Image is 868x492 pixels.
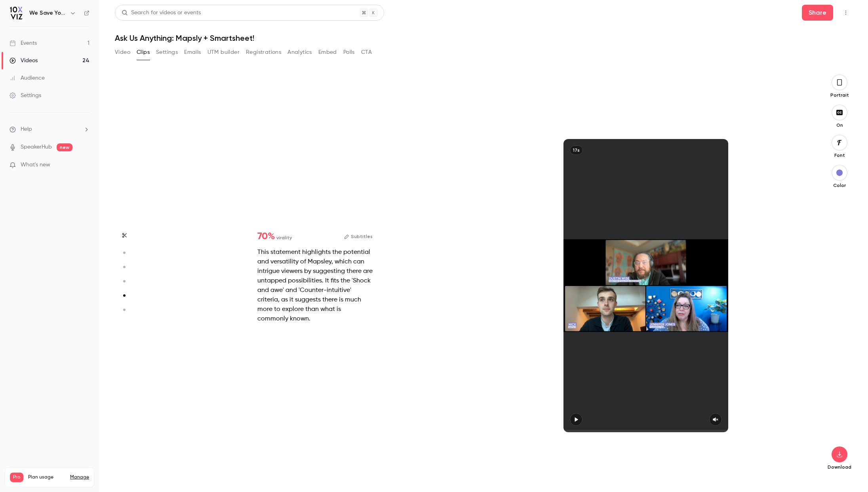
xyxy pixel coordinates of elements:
button: Share [802,5,833,21]
a: SpeakerHub [21,143,52,151]
span: 70 % [257,232,275,241]
img: We Save You Time! [10,7,23,19]
div: Search for videos or events [122,9,201,17]
span: new [57,143,72,151]
span: virality [276,234,292,241]
button: Polls [343,46,355,59]
p: Download [827,464,852,470]
span: Help [21,125,32,133]
div: Audience [10,74,45,82]
p: Color [827,182,852,189]
button: Embed [318,46,337,59]
p: On [827,122,852,128]
h1: Ask Us Anything: Mapsly + Smartsheet! [115,33,852,43]
div: Settings [10,92,41,99]
button: Registrations [246,46,281,59]
div: Events [10,39,37,47]
span: Plan usage [28,474,65,481]
p: Font [827,152,852,158]
button: Subtitles [344,232,373,241]
button: CTA [361,46,372,59]
iframe: Noticeable Trigger [80,162,89,169]
span: Pro [10,473,23,482]
span: What's new [21,161,50,169]
div: Videos [10,57,38,65]
button: Emails [184,46,201,59]
li: help-dropdown-opener [10,125,89,133]
h6: We Save You Time! [29,9,67,17]
button: Clips [137,46,150,59]
button: UTM builder [207,46,240,59]
button: Analytics [287,46,312,59]
button: Top Bar Actions [839,6,852,19]
button: Video [115,46,130,59]
a: Manage [70,474,89,481]
div: This statement highlights the potential and versatility of Mapsley, which can intrigue viewers by... [257,248,373,324]
button: Settings [156,46,178,59]
p: Portrait [827,92,852,98]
